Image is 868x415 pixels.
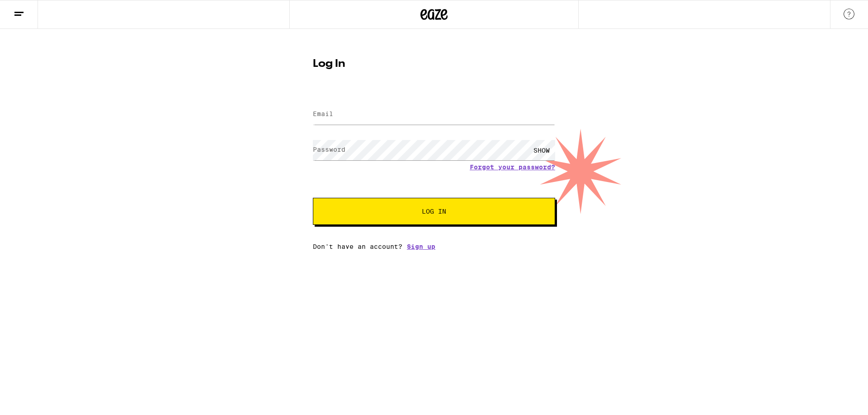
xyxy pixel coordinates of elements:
[313,104,555,125] input: Email
[313,243,555,250] div: Don't have an account?
[313,198,555,225] button: Log In
[407,243,435,250] a: Sign up
[470,163,555,171] a: Forgot your password?
[313,110,333,117] label: Email
[528,140,555,160] div: SHOW
[422,208,446,214] span: Log In
[313,59,555,70] h1: Log In
[313,146,345,153] label: Password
